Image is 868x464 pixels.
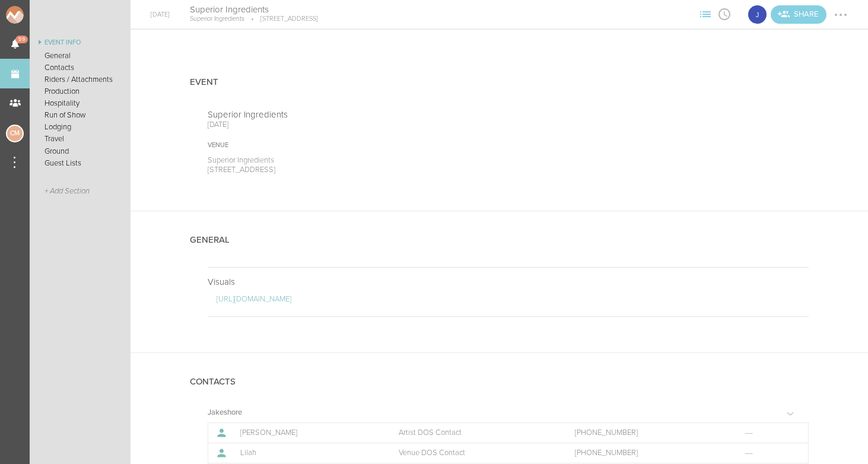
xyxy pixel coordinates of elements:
p: Superior Ingredients [208,155,482,165]
a: Hospitality [30,97,131,109]
span: View Sections [696,10,715,17]
p: Artist DOS Contact [399,428,549,437]
a: Production [30,85,131,97]
h4: Contacts [190,377,236,387]
p: [DATE] [208,120,482,129]
p: [STREET_ADDRESS] [244,15,318,23]
span: View Itinerary [715,10,734,17]
a: General [30,50,131,62]
h4: Event [190,77,218,87]
div: Jakeshore [747,4,768,25]
h4: Superior Ingredients [190,4,318,15]
a: Event Info [30,36,131,50]
a: Invite teams to the Event [771,5,826,24]
a: Riders / Attachments [30,74,131,85]
p: [PERSON_NAME] [240,428,373,438]
p: Lilah [240,449,373,458]
span: + Add Section [44,187,90,196]
h5: Jakeshore [208,409,242,417]
span: 59 [15,36,28,43]
a: Contacts [30,62,131,74]
a: [PHONE_NUMBER] [575,428,718,437]
p: [STREET_ADDRESS] [208,165,482,174]
a: Ground [30,145,131,157]
a: [URL][DOMAIN_NAME] [217,294,291,304]
a: Guest Lists [30,157,131,169]
div: Venue [208,141,482,150]
img: NOMAD [6,6,73,24]
a: Travel [30,133,131,145]
p: Superior Ingredients [208,109,482,120]
p: Venue DOS Contact [399,448,549,457]
a: [PHONE_NUMBER] [575,448,718,457]
div: Charlie McGinley [6,125,24,142]
a: Lodging [30,121,131,133]
a: Run of Show [30,109,131,121]
div: J [747,4,768,25]
p: Visuals [208,277,809,287]
p: Superior Ingredients [190,15,244,23]
div: Share [771,5,826,24]
h4: General [190,235,230,245]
